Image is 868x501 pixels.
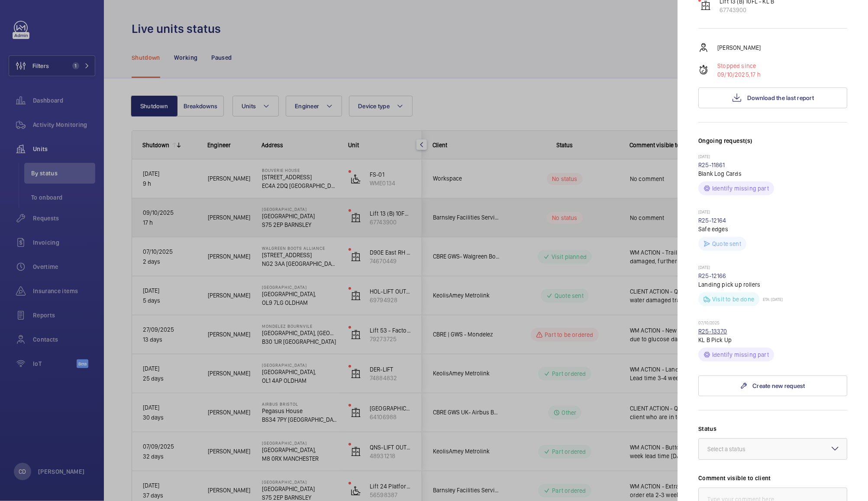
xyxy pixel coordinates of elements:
[717,71,750,78] span: 09/10/2025,
[698,136,847,154] h3: Ongoing request(s)
[712,239,741,248] p: Quote sent
[698,154,847,161] p: [DATE]
[717,61,761,70] p: Stopped since
[698,217,726,224] a: R25-12164
[698,209,847,216] p: [DATE]
[700,0,711,11] img: elevator.svg
[698,336,847,344] p: KL B Pick Up
[698,265,847,272] p: [DATE]
[720,6,774,14] p: 67743900
[698,225,847,233] p: Safe edges
[698,87,847,108] button: Download the last report
[698,424,847,433] label: Status
[698,474,847,482] label: Comment visible to client
[712,184,769,193] p: Identify missing part
[712,350,769,359] p: Identify missing part
[717,70,761,79] p: 17 h
[717,43,761,52] p: [PERSON_NAME]
[707,445,767,453] div: Select a status
[712,295,754,304] p: Visit to be done
[698,162,725,168] a: R25-11861
[759,297,783,302] p: ETA: [DATE]
[698,328,727,335] a: R25-13370
[698,169,847,178] p: Blank Log Cards
[698,280,847,289] p: Landing pick up rollers
[698,272,726,279] a: R25-12166
[698,375,847,396] a: Create new request
[747,94,814,101] span: Download the last report
[698,320,847,327] p: 07/10/2025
